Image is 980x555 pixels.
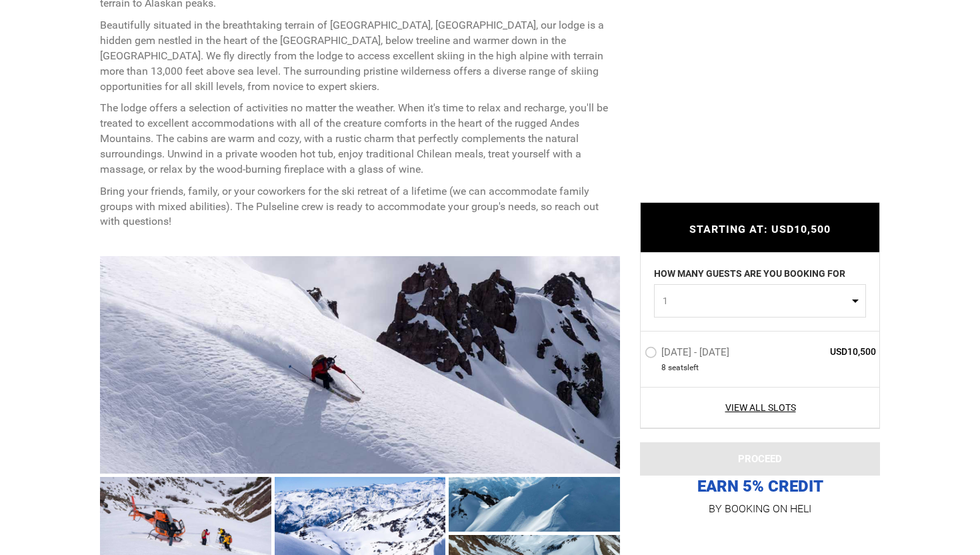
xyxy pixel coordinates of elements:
p: Beautifully situated in the breathtaking terrain of [GEOGRAPHIC_DATA], [GEOGRAPHIC_DATA], our lod... [100,18,620,94]
span: s [683,362,687,374]
span: 8 [661,362,666,374]
button: PROCEED [640,442,880,476]
button: 1 [654,284,866,318]
p: BY BOOKING ON HELI [640,500,880,518]
span: seat left [668,362,699,374]
label: [DATE] - [DATE] [645,346,733,362]
a: View All Slots [645,401,876,414]
span: USD10,500 [779,345,876,358]
label: HOW MANY GUESTS ARE YOU BOOKING FOR [654,267,845,284]
span: 1 [663,294,849,308]
p: The lodge offers a selection of activities no matter the weather. When it's time to relax and rec... [100,101,620,177]
span: STARTING AT: USD10,500 [689,223,831,235]
p: Bring your friends, family, or your coworkers for the ski retreat of a lifetime (we can accommoda... [100,184,620,230]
